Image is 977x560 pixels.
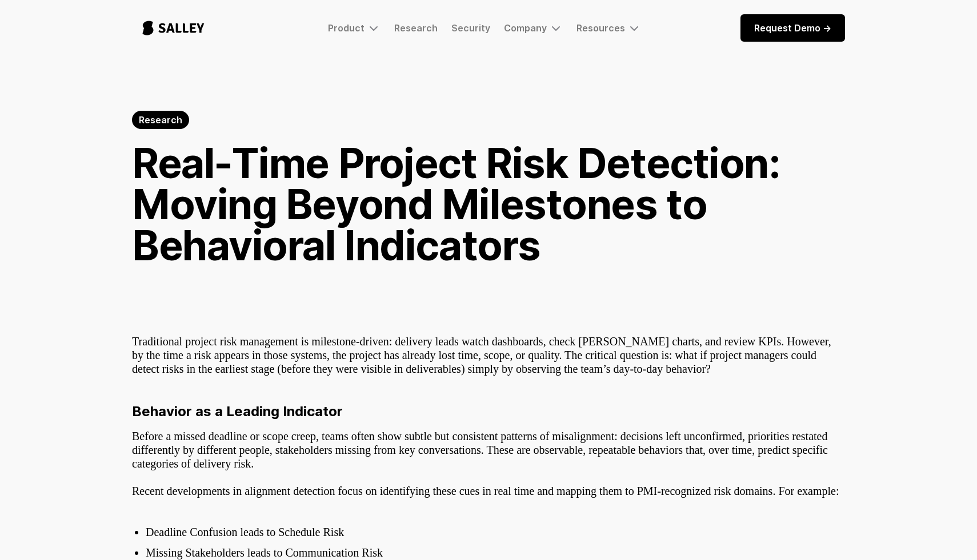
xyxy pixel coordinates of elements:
div: Resources [576,22,625,34]
p: Recent developments in alignment detection focus on identifying these cues in real time and mappi... [132,484,845,498]
h1: Real-Time Project Risk Detection: Moving Beyond Milestones to Behavioral Indicators [132,143,845,266]
div: Resources [576,21,641,35]
div: Company [504,21,563,35]
a: home [132,9,215,47]
a: Security [451,22,490,34]
p: Traditional project risk management is milestone-driven: delivery leads watch dashboards, check [... [132,335,845,376]
p: Before a missed deadline or scope creep, teams often show subtle but consistent patterns of misal... [132,429,845,470]
div: Company [504,22,547,34]
li: Missing Stakeholders leads to Communication Risk [146,546,845,559]
div: Research [139,113,182,127]
div: Product [328,22,365,34]
a: Research [394,22,438,34]
div: Product [328,21,381,35]
li: Deadline Confusion leads to Schedule Risk [146,525,845,539]
strong: Behavior as a Leading Indicator [132,403,343,420]
a: Request Demo -> [740,14,845,42]
a: Research [132,111,189,129]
